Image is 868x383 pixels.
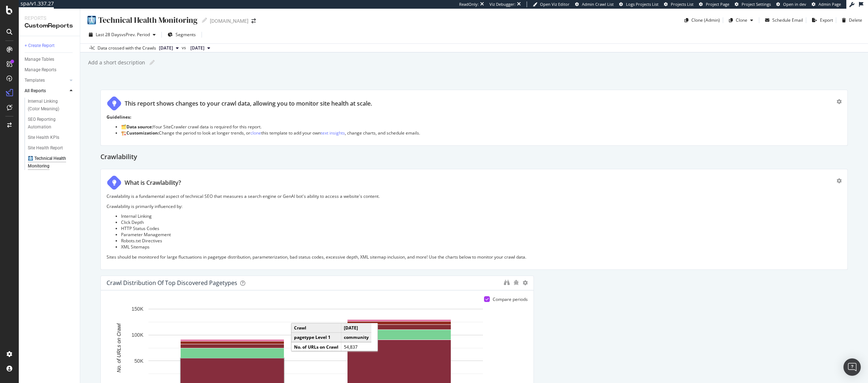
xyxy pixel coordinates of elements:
[100,169,848,269] div: What is Crawlability?Crawlability is a fundamental aspect of technical SEO that measures a search...
[202,18,207,23] i: Edit report name
[25,42,75,50] a: + Create Report
[121,231,842,238] li: Parameter Management
[28,155,70,170] div: 🩻 Technical Health Monitoring
[25,87,46,95] div: All Reports
[121,124,842,130] li: 🗂️ Your SiteCrawler crawl data is required for this report.
[131,332,143,338] text: 100K
[772,17,803,23] div: Schedule Email
[809,14,833,26] button: Export
[619,1,658,7] a: Logs Projects List
[736,17,747,23] div: Clone
[25,56,54,63] div: Manage Tables
[626,1,658,7] span: Logs Projects List
[25,42,55,50] div: + Create Report
[25,77,45,84] div: Templates
[100,90,848,146] div: This report shows changes to your crawl data, allowing you to monitor site health at scale.Guidel...
[28,116,75,131] a: SEO Reporting Automation
[159,45,173,51] span: 2025 Sep. 13th
[776,1,806,7] a: Open in dev
[540,1,570,7] span: Open Viz Editor
[190,45,204,51] span: 2025 Aug. 16th
[28,134,59,141] div: Site Health KPIs
[25,22,74,30] div: CustomReports
[156,44,182,52] button: [DATE]
[107,254,842,260] p: Sites should be monitored for large fluctuations in pagetype distribution, parameterization, bad ...
[25,66,75,74] a: Manage Reports
[134,358,144,364] text: 50K
[820,17,833,23] div: Export
[25,66,56,74] div: Manage Reports
[742,1,771,7] span: Project Settings
[176,31,196,38] span: Segments
[839,14,862,26] button: Delete
[691,17,720,23] div: Clone (Admin)
[100,152,137,163] h2: Crawlability
[28,98,70,113] div: Internal Linking (Color Meaning)
[735,1,771,7] a: Project Settings
[251,18,256,24] div: arrow-right-arrow-left
[116,323,122,372] text: No. of URLs on Crawl
[28,98,75,113] a: Internal Linking (Color Meaning)
[131,306,143,312] text: 150K
[682,14,720,26] button: Clone (Admin)
[489,1,515,7] div: Viz Debugger:
[837,178,842,183] div: gear
[28,144,75,152] a: Site Health Report
[699,1,729,7] a: Project Page
[28,155,75,170] a: 🩻 Technical Health Monitoring
[165,29,199,41] button: Segments
[321,130,345,136] a: text insights
[100,152,848,163] div: Crawlability
[762,14,803,26] button: Schedule Email
[121,31,150,38] span: vs Prev. Period
[706,1,729,7] span: Project Page
[107,193,842,199] p: Crawlability is a fundamental aspect of technical SEO that measures a search engine or GenAI bot'...
[210,17,249,25] div: [DOMAIN_NAME]
[121,219,842,225] li: Click Depth
[671,1,694,7] span: Projects List
[28,116,69,131] div: SEO Reporting Automation
[107,114,131,120] strong: Guidelines:
[98,45,156,51] div: Data crossed with the Crawls
[783,1,806,7] span: Open in dev
[843,358,861,376] div: Open Intercom Messenger
[182,44,187,51] span: vs
[726,14,756,26] button: Clone
[25,56,75,63] a: Manage Tables
[25,77,68,84] a: Templates
[513,280,519,285] div: bug
[28,144,63,152] div: Site Health Report
[126,130,159,136] strong: Customization:
[250,130,261,136] a: clone
[96,31,121,38] span: Last 28 Days
[121,225,842,231] li: HTTP Status Codes
[812,1,841,7] a: Admin Page
[86,14,198,26] div: 🩻 Technical Health Monitoring
[459,1,479,7] div: ReadOnly:
[837,99,842,104] div: gear
[25,87,68,95] a: All Reports
[121,238,842,244] li: Robots.txt Directives
[493,296,528,302] div: Compare periods
[125,179,181,187] div: What is Crawlability?
[86,29,159,41] button: Last 28 DaysvsPrev. Period
[504,280,510,285] div: binoculars
[125,99,372,108] div: This report shows changes to your crawl data, allowing you to monitor site health at scale.
[582,1,614,7] span: Admin Crawl List
[533,1,570,7] a: Open Viz Editor
[187,44,213,52] button: [DATE]
[107,203,842,209] p: Crawlability is primarily influenced by:
[107,279,237,286] div: Crawl Distribution of Top Discovered Pagetypes
[87,59,145,66] div: Add a short description
[664,1,694,7] a: Projects List
[28,134,75,141] a: Site Health KPIs
[819,1,841,7] span: Admin Page
[150,60,155,65] i: Edit report name
[121,244,842,250] li: XML Sitemaps
[121,213,842,219] li: Internal Linking
[121,130,842,136] li: 🏗️ Change the period to look at longer trends, or this template to add your own , change charts, ...
[25,14,74,22] div: Reports
[849,17,862,23] div: Delete
[126,124,153,130] strong: Data source:
[575,1,614,7] a: Admin Crawl List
